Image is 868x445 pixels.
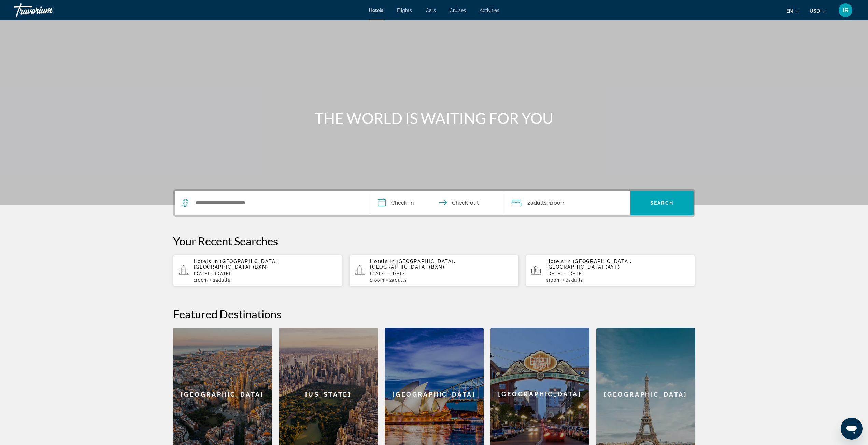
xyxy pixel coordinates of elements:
[372,278,385,283] span: Room
[175,191,694,215] div: Search widget
[786,6,799,16] button: Change language
[450,8,466,13] a: Cruises
[371,191,504,215] button: Check in and out dates
[370,259,395,264] span: Hotels in
[196,278,208,283] span: Room
[173,307,695,321] h2: Featured Destinations
[480,8,499,13] a: Activities
[786,8,793,14] span: en
[370,278,384,283] span: 1
[426,8,436,13] a: Cars
[810,6,826,16] button: Change currency
[216,278,231,283] span: Adults
[194,259,279,270] span: [GEOGRAPHIC_DATA], [GEOGRAPHIC_DATA] (BXN)
[547,198,566,208] span: , 1
[213,278,231,283] span: 2
[566,278,583,283] span: 2
[369,8,383,13] a: Hotels
[837,3,854,17] button: User Menu
[194,259,218,264] span: Hotels in
[392,278,407,283] span: Adults
[306,109,562,127] h1: THE WORLD IS WAITING FOR YOU
[810,8,820,14] span: USD
[549,278,561,283] span: Room
[546,271,690,276] p: [DATE] - [DATE]
[841,418,863,440] iframe: Button to launch messaging window
[630,191,694,215] button: Search
[546,278,561,283] span: 1
[527,198,547,208] span: 2
[370,259,455,270] span: [GEOGRAPHIC_DATA], [GEOGRAPHIC_DATA] (BXN)
[504,191,630,215] button: Travelers: 2 adults, 0 children
[397,8,412,13] a: Flights
[194,278,208,283] span: 1
[370,271,513,276] p: [DATE] - [DATE]
[526,255,695,287] button: Hotels in [GEOGRAPHIC_DATA], [GEOGRAPHIC_DATA] (AYT)[DATE] - [DATE]1Room2Adults
[530,200,547,206] span: Adults
[552,200,566,206] span: Room
[843,7,849,14] span: IR
[546,259,632,270] span: [GEOGRAPHIC_DATA], [GEOGRAPHIC_DATA] (AYT)
[389,278,407,283] span: 2
[173,255,343,287] button: Hotels in [GEOGRAPHIC_DATA], [GEOGRAPHIC_DATA] (BXN)[DATE] - [DATE]1Room2Adults
[568,278,583,283] span: Adults
[194,271,337,276] p: [DATE] - [DATE]
[173,234,695,248] p: Your Recent Searches
[546,259,571,264] span: Hotels in
[650,200,673,206] span: Search
[14,1,82,19] a: Travorium
[349,255,519,287] button: Hotels in [GEOGRAPHIC_DATA], [GEOGRAPHIC_DATA] (BXN)[DATE] - [DATE]1Room2Adults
